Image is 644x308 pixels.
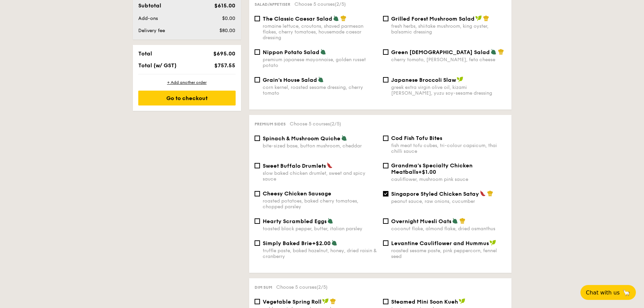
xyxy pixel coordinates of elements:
[333,15,339,21] img: icon-vegetarian.fe4039eb.svg
[294,1,346,7] span: Choose 5 courses
[263,135,340,142] span: Spinach & Mushroom Quiche
[331,240,337,246] img: icon-vegetarian.fe4039eb.svg
[138,2,161,9] span: Subtotal
[383,163,388,168] input: Grandma's Specialty Chicken Meatballs+$1.00cauliflower, mushroom pink sauce
[219,28,235,33] span: $80.00
[327,162,333,168] img: icon-spicy.37a8142b.svg
[263,198,378,210] div: roasted potatoes, baked cherry tomatoes, chopped parsley
[138,50,152,57] span: Total
[255,49,260,55] input: Nippon Potato Saladpremium japanese mayonnaise, golden russet potato
[263,85,378,96] div: corn kernel, roasted sesame dressing, cherry tomato
[391,176,506,182] div: cauliflower, mushroom pink sauce
[383,49,388,55] input: Green [DEMOGRAPHIC_DATA] Saladcherry tomato, [PERSON_NAME], feta cheese
[383,77,388,82] input: Japanese Broccoli Slawgreek extra virgin olive oil, kizami [PERSON_NAME], yuzu soy-sesame dressing
[475,15,482,21] img: icon-vegan.f8ff3823.svg
[263,248,378,259] div: truffle paste, baked hazelnut, honey, dried raisin & cranberry
[483,15,489,21] img: icon-chef-hat.a58ddaea.svg
[255,77,260,82] input: Grain's House Saladcorn kernel, roasted sesame dressing, cherry tomato
[580,285,636,300] button: Chat with us🦙
[586,289,620,296] span: Chat with us
[622,289,630,297] span: 🦙
[263,299,321,305] span: Vegetable Spring Roll
[391,198,506,204] div: peanut sauce, raw onions, cucumber
[255,2,290,7] span: Salad/Appetiser
[255,299,260,304] input: Vegetable Spring Rollcabbage, tofu, wood ear mushrooms
[318,76,324,82] img: icon-vegetarian.fe4039eb.svg
[312,240,331,246] span: +$2.00
[335,1,346,7] span: (2/5)
[263,16,332,22] span: The Classic Caesar Salad
[263,240,312,246] span: Simply Baked Brie
[391,218,451,224] span: Overnight Muesli Oats
[320,49,326,55] img: icon-vegetarian.fe4039eb.svg
[214,2,235,9] span: $615.00
[263,218,327,224] span: Hearty Scrambled Eggs
[263,190,331,197] span: Cheesy Chicken Sausage
[383,136,388,141] input: Cod Fish Tofu Bitesfish meat tofu cubes, tri-colour capsicum, thai chilli sauce
[491,49,497,55] img: icon-vegetarian.fe4039eb.svg
[213,50,235,57] span: $695.00
[322,298,329,304] img: icon-vegan.f8ff3823.svg
[138,62,176,69] span: Total (w/ GST)
[480,190,486,196] img: icon-spicy.37a8142b.svg
[255,163,260,168] input: Sweet Buffalo Drumletsslow baked chicken drumlet, sweet and spicy sauce
[290,121,341,127] span: Choose 5 courses
[255,285,272,290] span: Dim sum
[459,298,466,304] img: icon-vegan.f8ff3823.svg
[383,218,388,224] input: Overnight Muesli Oatscoconut flake, almond flake, dried osmanthus
[391,240,489,246] span: Levantine Cauliflower and Hummus
[391,299,458,305] span: Steamed Mini Soon Kueh
[263,49,319,55] span: Nippon Potato Salad
[391,248,506,259] div: roasted sesame paste, pink peppercorn, fennel seed
[330,121,341,127] span: (2/5)
[383,240,388,246] input: Levantine Cauliflower and Hummusroasted sesame paste, pink peppercorn, fennel seed
[391,16,475,22] span: Grilled Forest Mushroom Salad
[459,218,466,224] img: icon-chef-hat.a58ddaea.svg
[457,76,463,82] img: icon-vegan.f8ff3823.svg
[391,226,506,232] div: coconut flake, almond flake, dried osmanthus
[316,284,328,290] span: (2/5)
[263,170,378,182] div: slow baked chicken drumlet, sweet and spicy sauce
[276,284,328,290] span: Choose 5 courses
[263,57,378,68] div: premium japanese mayonnaise, golden russet potato
[391,135,442,141] span: Cod Fish Tofu Bites
[138,80,236,85] div: + Add another order
[340,15,347,21] img: icon-chef-hat.a58ddaea.svg
[383,299,388,304] input: Steamed Mini Soon Kuehturnip, carrot, mushrooms
[383,191,388,196] input: Singapore Styled Chicken Sataypeanut sauce, raw onions, cucumber
[138,16,158,21] span: Add-ons
[263,226,378,232] div: toasted black pepper, butter, italian parsley
[263,23,378,41] div: romaine lettuce, croutons, shaved parmesan flakes, cherry tomatoes, housemade caesar dressing
[391,77,456,83] span: Japanese Broccoli Slaw
[327,218,333,224] img: icon-vegetarian.fe4039eb.svg
[391,23,506,35] div: fresh herbs, shiitake mushroom, king oyster, balsamic dressing
[490,240,496,246] img: icon-vegan.f8ff3823.svg
[391,49,490,55] span: Green [DEMOGRAPHIC_DATA] Salad
[255,240,260,246] input: Simply Baked Brie+$2.00truffle paste, baked hazelnut, honey, dried raisin & cranberry
[138,91,236,105] div: Go to checkout
[255,136,260,141] input: Spinach & Mushroom Quichebite-sized base, button mushroom, cheddar
[391,143,506,154] div: fish meat tofu cubes, tri-colour capsicum, thai chilli sauce
[391,162,473,175] span: Grandma's Specialty Chicken Meatballs
[138,28,165,33] span: Delivery fee
[418,169,436,175] span: +$1.00
[391,57,506,63] div: cherry tomato, [PERSON_NAME], feta cheese
[255,191,260,196] input: Cheesy Chicken Sausageroasted potatoes, baked cherry tomatoes, chopped parsley
[452,218,458,224] img: icon-vegetarian.fe4039eb.svg
[391,191,479,197] span: Singapore Styled Chicken Satay
[222,16,235,21] span: $0.00
[341,135,347,141] img: icon-vegetarian.fe4039eb.svg
[263,77,317,83] span: Grain's House Salad
[263,143,378,149] div: bite-sized base, button mushroom, cheddar
[391,85,506,96] div: greek extra virgin olive oil, kizami [PERSON_NAME], yuzu soy-sesame dressing
[498,49,504,55] img: icon-chef-hat.a58ddaea.svg
[330,298,336,304] img: icon-chef-hat.a58ddaea.svg
[255,218,260,224] input: Hearty Scrambled Eggstoasted black pepper, butter, italian parsley
[255,122,286,126] span: Premium sides
[487,190,493,196] img: icon-chef-hat.a58ddaea.svg
[263,163,326,169] span: Sweet Buffalo Drumlets
[214,62,235,69] span: $757.55
[255,16,260,21] input: The Classic Caesar Saladromaine lettuce, croutons, shaved parmesan flakes, cherry tomatoes, house...
[383,16,388,21] input: Grilled Forest Mushroom Saladfresh herbs, shiitake mushroom, king oyster, balsamic dressing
